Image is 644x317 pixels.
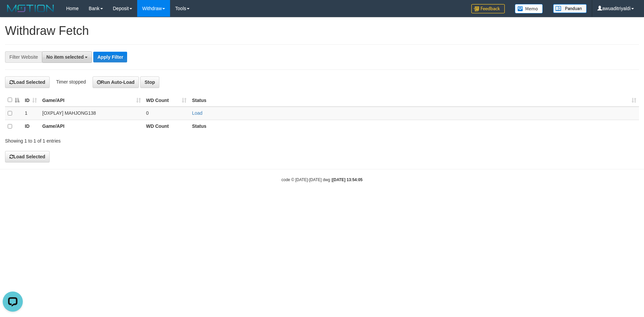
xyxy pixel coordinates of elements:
[42,51,92,63] button: No item selected
[22,107,40,120] td: 1
[140,76,159,88] button: Stop
[189,120,639,133] th: Status
[40,94,144,107] th: Game/API: activate to sort column ascending
[22,120,40,133] th: ID
[146,110,149,116] span: 0
[5,3,56,13] img: MOTION_logo.png
[189,94,639,107] th: Status: activate to sort column ascending
[56,79,86,85] span: Timer stopped
[5,76,50,88] button: Load Selected
[553,4,587,13] img: panduan.png
[93,76,139,88] button: Run Auto-Load
[192,110,202,116] a: Load
[93,52,127,62] button: Apply Filter
[5,51,42,63] div: Filter Website
[22,94,40,107] th: ID: activate to sort column ascending
[46,54,84,60] span: No item selected
[5,135,263,144] div: Showing 1 to 1 of 1 entries
[40,107,144,120] td: [OXPLAY] MAHJONG138
[471,4,505,13] img: Feedback.jpg
[5,24,639,38] h1: Withdraw Fetch
[5,151,50,162] button: Load Selected
[144,120,190,133] th: WD Count
[515,4,543,13] img: Button%20Memo.svg
[281,177,363,182] small: code © [DATE]-[DATE] dwg |
[3,3,23,23] button: Open LiveChat chat widget
[332,177,363,182] strong: [DATE] 13:54:05
[144,94,190,107] th: WD Count: activate to sort column ascending
[40,120,144,133] th: Game/API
